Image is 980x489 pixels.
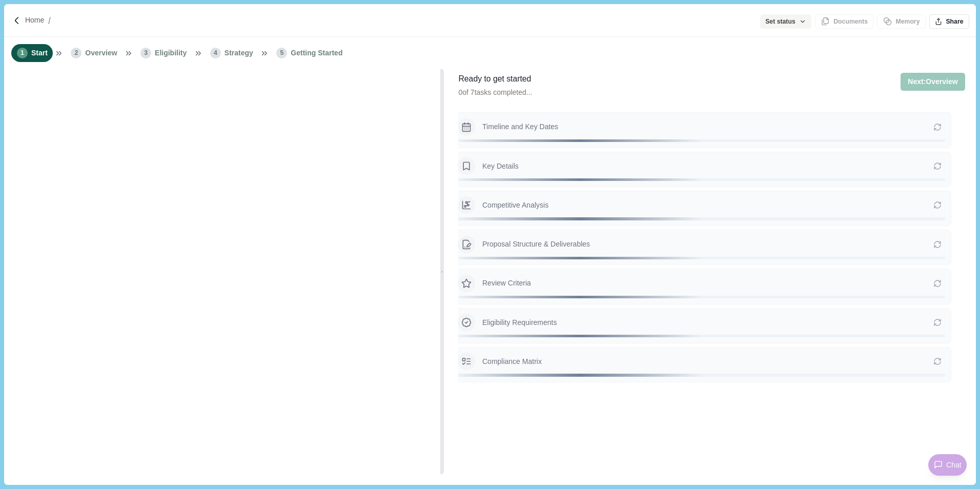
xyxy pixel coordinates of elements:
[44,16,55,25] img: Forward slash icon
[224,48,253,58] span: Strategy
[71,48,81,58] span: 2
[85,48,117,58] span: Overview
[458,73,532,86] div: Ready to get started
[458,87,532,98] p: 0 of 7 tasks completed...
[482,121,933,132] p: Timeline and Key Dates
[946,460,962,471] span: Chat
[482,278,933,289] p: Review Criteria
[210,48,221,58] span: 4
[901,73,965,91] button: Next:Overview
[140,48,151,58] span: 3
[482,161,933,172] p: Key Details
[25,15,44,26] a: Home
[31,48,48,58] span: Start
[276,48,287,58] span: 5
[928,454,967,476] button: Chat
[17,48,28,58] span: 1
[482,200,933,211] p: Competitive Analysis
[291,48,342,58] span: Getting Started
[155,48,187,58] span: Eligibility
[482,356,933,367] p: Compliance Matrix
[482,317,933,328] p: Eligibility Requirements
[12,16,22,25] img: Forward slash icon
[482,239,933,250] p: Proposal Structure & Deliverables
